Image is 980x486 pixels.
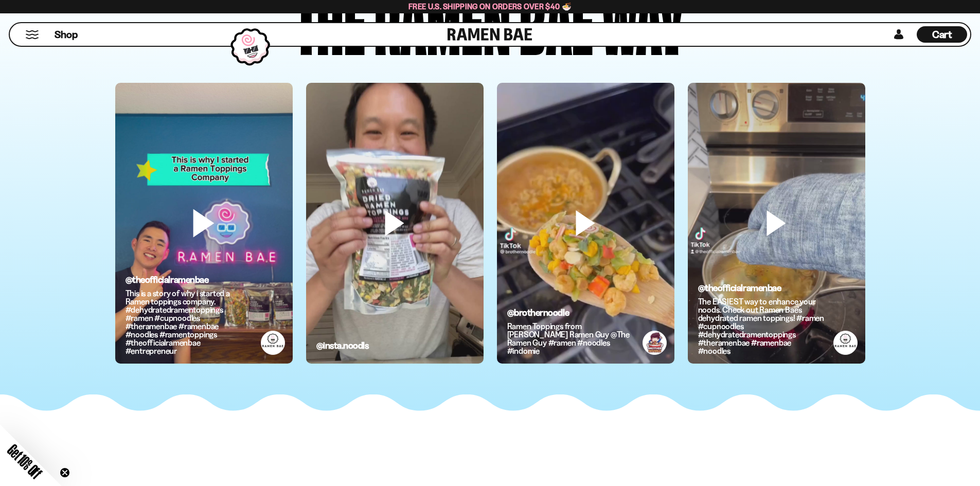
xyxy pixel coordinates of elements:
[917,23,967,46] div: Cart
[5,441,45,481] span: Get 10% Off
[316,341,369,350] h6: @insta.noodls
[55,26,78,43] a: Shop
[932,28,952,41] span: Cart
[408,2,572,11] span: Free U.S. Shipping on Orders over $40 🍜
[60,467,70,478] button: Close teaser
[126,275,252,284] h6: @theofficialramenbae
[698,283,825,293] h6: @theofficialramenbae
[698,297,825,355] p: The EASIEST way to enhance your noods. Check out Ramen Bae’s dehydrated ramen toppings! #ramen #c...
[126,289,252,355] p: This is a story of why i started a Ramen toppings company. #dehydratedramentoppings #ramen #cupno...
[507,308,634,317] h6: @brothernoodle
[25,30,39,39] button: Mobile Menu Trigger
[55,28,78,42] span: Shop
[507,322,634,355] p: Ramen Toppings from [PERSON_NAME] Ramen Guy @The Ramen Guy #ramen #noodles #indomie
